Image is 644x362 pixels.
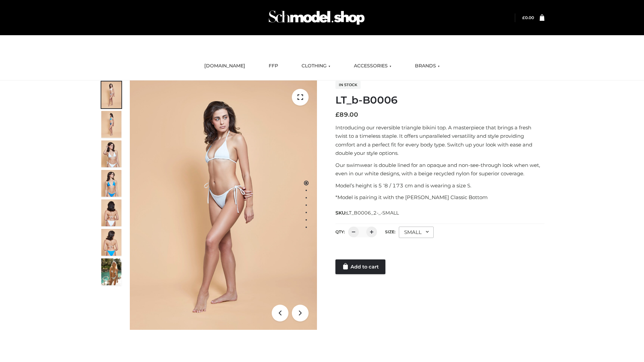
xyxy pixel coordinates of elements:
[101,229,121,256] img: ArielClassicBikiniTop_CloudNine_AzureSky_OW114ECO_8-scaled.jpg
[101,140,121,167] img: ArielClassicBikiniTop_CloudNine_AzureSky_OW114ECO_3-scaled.jpg
[349,59,396,73] a: ACCESSORIES
[101,81,121,108] img: ArielClassicBikiniTop_CloudNine_AzureSky_OW114ECO_1-scaled.jpg
[335,123,544,158] p: Introducing our reversible triangle bikini top. A masterpiece that brings a fresh twist to a time...
[101,170,121,197] img: ArielClassicBikiniTop_CloudNine_AzureSky_OW114ECO_4-scaled.jpg
[335,209,399,217] span: SKU:
[335,259,385,274] a: Add to cart
[335,94,544,106] h1: LT_b-B0006
[522,15,525,20] span: £
[335,81,361,89] span: In stock
[522,15,534,20] a: £0.00
[130,80,317,330] img: ArielClassicBikiniTop_CloudNine_AzureSky_OW114ECO_1
[101,199,121,226] img: ArielClassicBikiniTop_CloudNine_AzureSky_OW114ECO_7-scaled.jpg
[199,59,250,73] a: [DOMAIN_NAME]
[335,161,544,178] p: Our swimwear is double lined for an opaque and non-see-through look when wet, even in our white d...
[264,59,283,73] a: FFP
[410,59,445,73] a: BRANDS
[266,4,367,31] img: Schmodel Admin 964
[335,193,544,202] p: *Model is pairing it with the [PERSON_NAME] Classic Bottom
[335,181,544,190] p: Model’s height is 5 ‘8 / 173 cm and is wearing a size S.
[385,229,395,234] label: Size:
[335,111,339,118] span: £
[335,111,358,118] bdi: 89.00
[335,229,345,234] label: QTY:
[297,59,335,73] a: CLOTHING
[101,111,121,138] img: ArielClassicBikiniTop_CloudNine_AzureSky_OW114ECO_2-scaled.jpg
[346,210,399,216] span: LT_B0006_2-_-SMALL
[101,258,121,285] img: Arieltop_CloudNine_AzureSky2.jpg
[522,15,534,20] bdi: 0.00
[399,227,434,238] div: SMALL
